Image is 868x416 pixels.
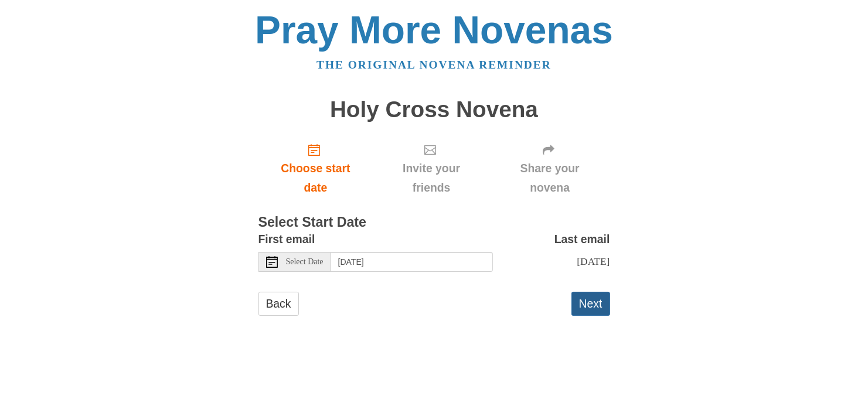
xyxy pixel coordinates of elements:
[373,134,489,203] div: Click "Next" to confirm your start date first.
[384,159,478,197] span: Invite your friends
[258,134,373,203] a: Choose start date
[316,59,552,71] a: The original novena reminder
[258,215,610,230] h3: Select Start Date
[255,8,613,52] a: Pray More Novenas
[270,159,362,197] span: Choose start date
[258,292,299,316] a: Back
[571,292,610,316] button: Next
[258,230,315,249] label: First email
[502,159,598,197] span: Share your novena
[258,97,610,122] h1: Holy Cross Novena
[490,134,610,203] div: Click "Next" to confirm your start date first.
[577,255,610,267] span: [DATE]
[286,258,324,266] span: Select Date
[554,230,610,249] label: Last email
